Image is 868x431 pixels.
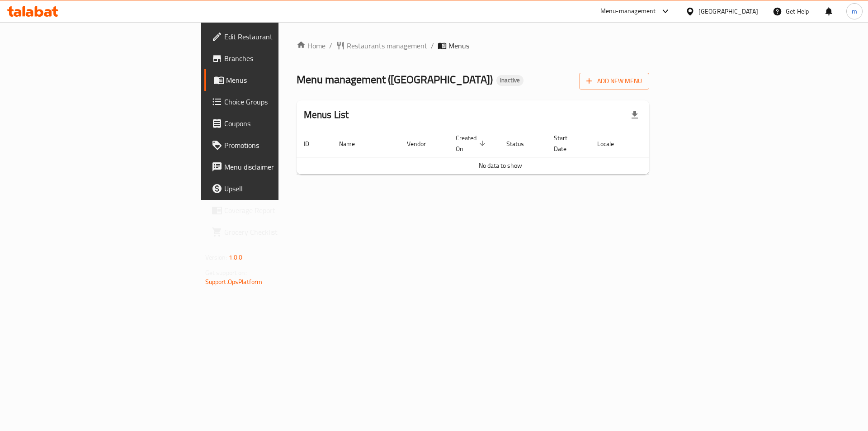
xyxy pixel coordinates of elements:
[339,138,367,149] span: Name
[852,6,857,16] span: m
[600,6,656,17] div: Menu-management
[204,113,346,134] a: Coupons
[624,104,646,126] div: Export file
[204,199,346,221] a: Coverage Report
[597,138,626,149] span: Locale
[431,40,434,51] li: /
[204,69,346,91] a: Menus
[204,91,346,113] a: Choice Groups
[204,134,346,156] a: Promotions
[205,251,227,263] span: Version:
[297,130,704,175] table: enhanced table
[496,75,524,86] div: Inactive
[407,138,438,149] span: Vendor
[229,251,243,263] span: 1.0.0
[204,47,346,69] a: Branches
[347,40,427,51] span: Restaurants management
[506,138,536,149] span: Status
[224,227,339,237] span: Grocery Checklist
[204,156,346,178] a: Menu disclaimer
[224,96,339,107] span: Choice Groups
[224,140,339,151] span: Promotions
[205,267,247,279] span: Get support on:
[297,69,493,90] span: Menu management ( [GEOGRAPHIC_DATA] )
[496,76,524,84] span: Inactive
[224,31,339,42] span: Edit Restaurant
[304,108,349,122] h2: Menus List
[698,6,758,16] div: [GEOGRAPHIC_DATA]
[224,183,339,194] span: Upsell
[224,53,339,64] span: Branches
[224,205,339,216] span: Coverage Report
[637,130,704,157] th: Actions
[456,133,488,154] span: Created On
[554,133,579,154] span: Start Date
[204,221,346,243] a: Grocery Checklist
[448,40,469,51] span: Menus
[205,276,263,288] a: Support.OpsPlatform
[304,138,321,149] span: ID
[297,40,650,51] nav: breadcrumb
[224,161,339,172] span: Menu disclaimer
[224,118,339,129] span: Coupons
[204,26,346,47] a: Edit Restaurant
[579,73,649,90] button: Add New Menu
[336,40,427,51] a: Restaurants management
[204,178,346,199] a: Upsell
[479,160,522,171] span: No data to show
[226,75,339,85] span: Menus
[586,76,642,87] span: Add New Menu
